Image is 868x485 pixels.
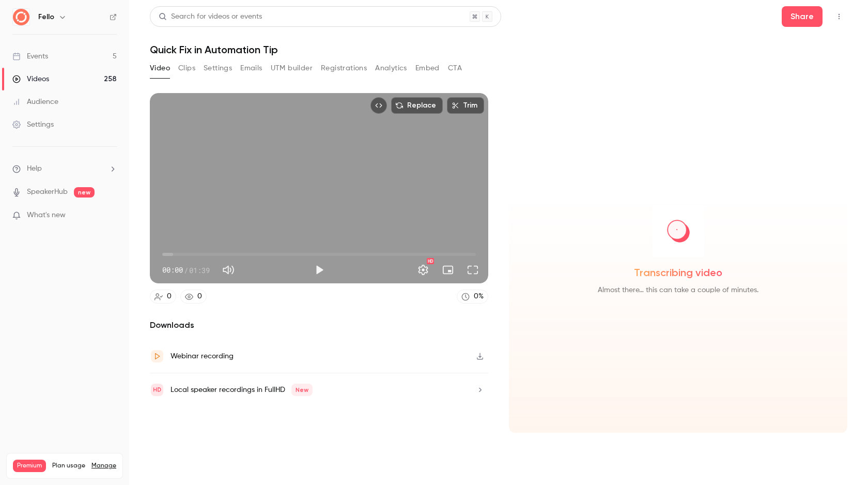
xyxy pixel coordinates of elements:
[162,265,210,276] div: 00:00
[150,319,488,331] h2: Downloads
[27,163,42,174] span: Help
[180,290,207,304] a: 0
[218,260,239,280] button: Mute
[159,11,262,22] div: Search for videos or events
[197,291,202,302] div: 0
[391,97,443,114] button: Replace
[150,290,176,304] a: 0
[782,6,823,27] button: Share
[438,260,458,280] button: Turn on miniplayer
[150,43,847,56] h1: Quick Fix in Automation Tip
[13,460,46,472] span: Premium
[271,60,313,77] button: UTM builder
[370,97,387,114] button: Embed video
[178,60,195,77] button: Clips
[104,211,117,220] iframe: Noticeable Trigger
[167,291,172,302] div: 0
[309,260,330,280] button: Play
[448,60,462,77] button: CTA
[447,97,484,114] button: Trim
[413,260,433,280] button: Settings
[184,265,188,276] span: /
[415,60,440,77] button: Embed
[13,9,29,25] img: Fello
[12,74,49,84] div: Videos
[291,384,313,396] span: New
[427,258,434,264] div: HD
[12,119,54,130] div: Settings
[204,60,232,77] button: Settings
[457,290,488,304] a: 0%
[27,187,68,198] a: SpeakerHub
[91,462,116,470] a: Manage
[321,60,367,77] button: Registrations
[240,60,262,77] button: Emails
[189,265,210,276] span: 01:39
[171,384,313,396] div: Local speaker recordings in FullHD
[375,60,407,77] button: Analytics
[462,260,483,280] button: Full screen
[831,8,847,25] button: Top Bar Actions
[52,462,85,470] span: Plan usage
[474,291,484,302] div: 0 %
[74,187,95,198] span: new
[12,51,48,62] div: Events
[598,284,758,296] span: Almost there… this can take a couple of minutes.
[634,265,722,280] span: Transcribing video
[150,60,170,77] button: Video
[27,210,66,221] span: What's new
[12,97,58,107] div: Audience
[12,163,117,174] li: help-dropdown-opener
[38,12,54,22] h6: Fello
[162,265,183,276] span: 00:00
[171,350,234,362] div: Webinar recording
